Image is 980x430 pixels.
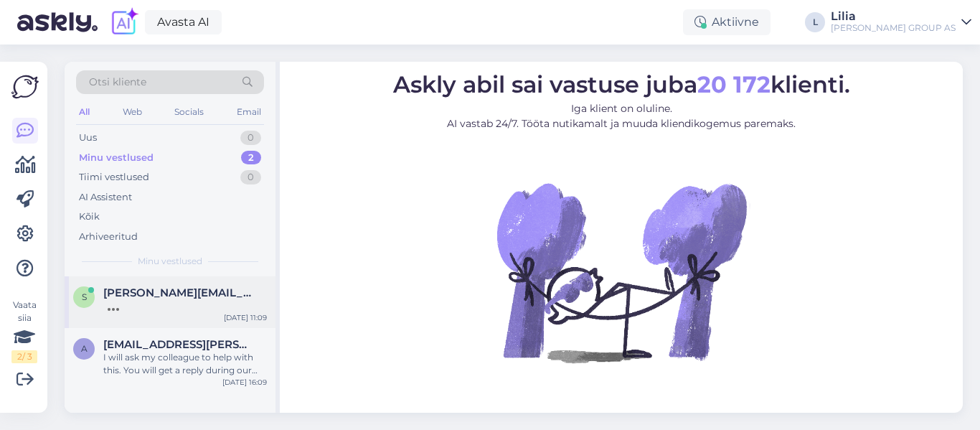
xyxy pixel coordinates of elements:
[697,70,771,98] b: 20 172
[222,377,267,388] div: [DATE] 16:09
[11,350,37,363] div: 2 / 3
[831,11,971,34] a: Lilia[PERSON_NAME] GROUP AS
[81,343,88,354] span: A
[109,7,139,37] img: explore-ai
[240,131,261,145] div: 0
[103,351,267,377] div: I will ask my colleague to help with this. You will get a reply during our working hours.
[145,10,222,34] a: Avasta AI
[241,151,261,165] div: 2
[138,255,202,268] span: Minu vestlused
[120,103,145,121] div: Web
[79,210,100,224] div: Kõik
[79,170,149,184] div: Tiimi vestlused
[79,131,97,145] div: Uus
[831,11,956,22] div: Lilia
[805,12,825,32] div: L
[393,101,850,131] p: Iga klient on oluline. AI vastab 24/7. Tööta nutikamalt ja muuda kliendikogemus paremaks.
[79,190,132,205] div: AI Assistent
[683,9,771,35] div: Aktiivne
[831,22,956,34] div: [PERSON_NAME] GROUP AS
[103,338,253,351] span: Alina.lanman@gmail.com
[76,103,93,121] div: All
[79,151,154,165] div: Minu vestlused
[79,230,138,244] div: Arhiveeritud
[234,103,264,121] div: Email
[11,73,39,101] img: Askly Logo
[89,75,146,90] span: Otsi kliente
[82,291,87,302] span: S
[103,286,253,299] span: Silva.loigo@gmail.com
[224,312,267,323] div: [DATE] 11:09
[171,103,207,121] div: Socials
[11,299,37,363] div: Vaata siia
[393,70,850,98] span: Askly abil sai vastuse juba klienti.
[240,170,261,184] div: 0
[492,143,750,401] img: No Chat active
